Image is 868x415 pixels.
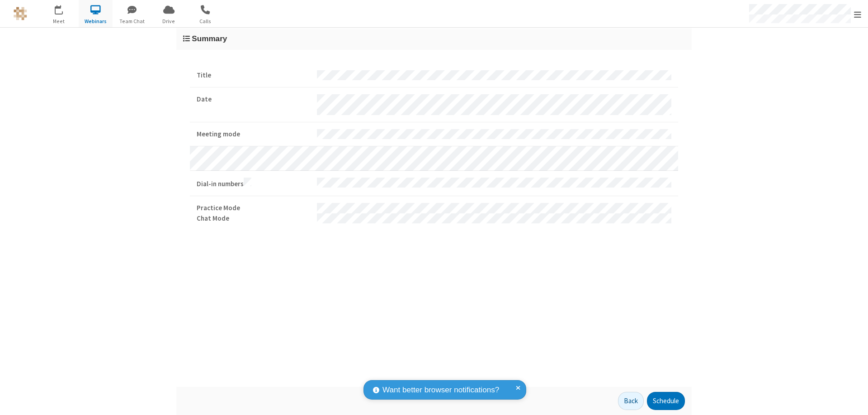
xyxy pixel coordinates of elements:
button: Schedule [647,392,685,410]
iframe: Chat [845,391,861,409]
span: Summary [192,34,227,43]
strong: Title [197,70,310,81]
span: Drive [152,17,186,25]
strong: Meeting mode [197,129,310,140]
button: Back [618,392,644,410]
div: 6 [61,5,67,12]
strong: Chat Mode [197,213,310,224]
span: Team Chat [115,17,149,25]
strong: Practice Mode [197,203,310,213]
strong: Date [197,94,310,105]
span: Meet [42,17,76,25]
img: QA Selenium DO NOT DELETE OR CHANGE [14,7,27,20]
span: Calls [189,17,222,25]
span: Want better browser notifications? [382,384,499,396]
span: Webinars [79,17,113,25]
strong: Dial-in numbers [197,178,310,189]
